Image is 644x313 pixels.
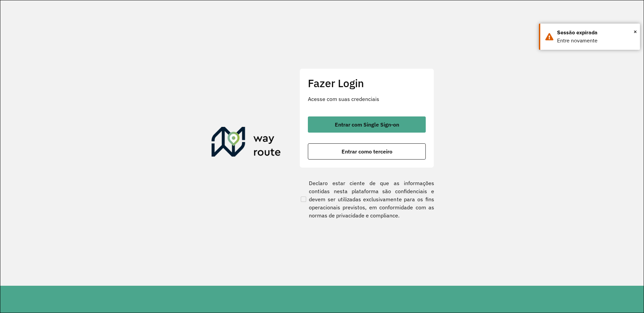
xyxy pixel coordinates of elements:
[308,143,426,160] button: button
[335,122,399,127] span: Entrar com Single Sign-on
[634,27,637,37] button: Close
[557,29,635,37] div: Sessão expirada
[212,127,281,159] img: Roteirizador AmbevTech
[308,95,426,103] p: Acesse com suas credenciais
[308,116,426,133] button: button
[342,149,392,154] span: Entrar como terceiro
[308,77,426,90] h2: Fazer Login
[634,27,637,37] span: ×
[299,179,434,219] label: Declaro estar ciente de que as informações contidas nesta plataforma são confidenciais e devem se...
[557,37,635,45] div: Entre novamente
